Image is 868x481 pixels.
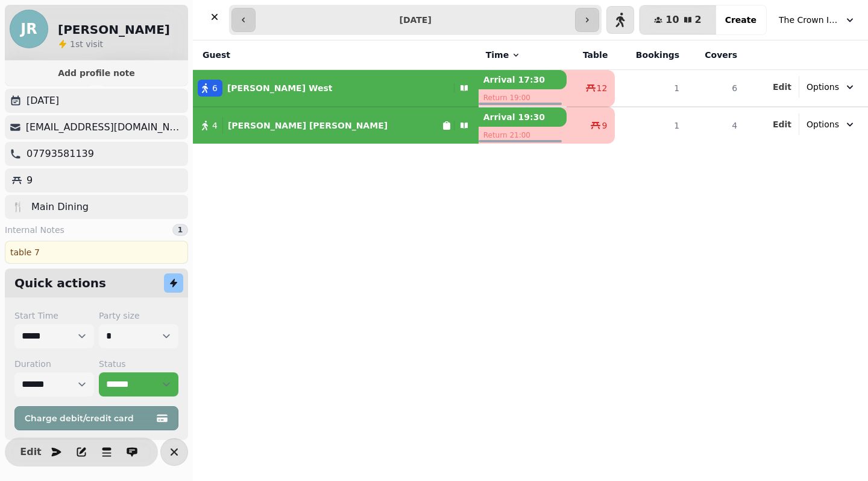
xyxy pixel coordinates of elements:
span: Time [486,49,509,61]
p: Arrival 19:30 [479,107,567,127]
div: 1 [172,224,188,236]
p: 🍴 [12,200,24,214]
p: Main Dining [31,200,89,214]
span: Edit [773,120,791,129]
span: Options [807,118,839,130]
button: 102 [640,5,715,34]
button: 4[PERSON_NAME] [PERSON_NAME] [193,111,479,140]
button: Add profile note [10,65,183,81]
span: 2 [695,15,702,25]
p: Return 19:00 [479,89,567,106]
p: 07793581139 [27,147,94,161]
th: Covers [687,40,744,70]
label: Start Time [14,310,94,322]
button: Options [799,113,863,135]
div: table 7 [5,241,188,264]
button: Time [486,49,521,61]
p: Arrival 17:30 [479,70,567,89]
span: The Crown Inn [779,14,839,26]
p: [PERSON_NAME] West [227,82,333,94]
td: 6 [687,70,744,107]
button: 6[PERSON_NAME] West [193,74,479,103]
button: Edit [19,440,43,464]
button: The Crown Inn [772,9,863,31]
span: st [75,39,86,49]
span: 1 [70,39,75,49]
span: 9 [602,119,607,132]
span: Internal Notes [5,224,64,236]
p: visit [70,38,103,50]
p: 9 [27,173,33,188]
label: Duration [14,358,94,370]
button: Charge debit/credit card [14,406,178,430]
p: [EMAIL_ADDRESS][DOMAIN_NAME] [26,120,183,135]
span: Create [725,16,756,24]
span: 4 [212,119,218,132]
td: 1 [615,70,687,107]
label: Status [99,358,178,370]
th: Bookings [615,40,687,70]
span: Options [807,81,839,93]
span: JR [20,22,37,36]
button: Options [799,76,863,98]
h2: [PERSON_NAME] [58,21,170,38]
span: Add profile note [19,69,174,77]
button: Edit [773,81,791,93]
button: Create [715,5,766,34]
button: Edit [773,118,791,130]
th: Table [567,40,615,70]
td: 4 [687,107,744,144]
p: [DATE] [27,94,59,108]
span: Edit [24,447,38,457]
span: Charge debit/credit card [25,414,154,422]
h2: Quick actions [14,275,106,291]
label: Party size [99,310,178,322]
span: 6 [212,82,218,94]
td: 1 [615,107,687,144]
th: Guest [193,40,479,70]
span: 12 [597,82,608,94]
p: [PERSON_NAME] [PERSON_NAME] [228,119,388,132]
span: Edit [773,83,791,91]
p: Return 21:00 [479,127,567,144]
span: 10 [665,15,679,25]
